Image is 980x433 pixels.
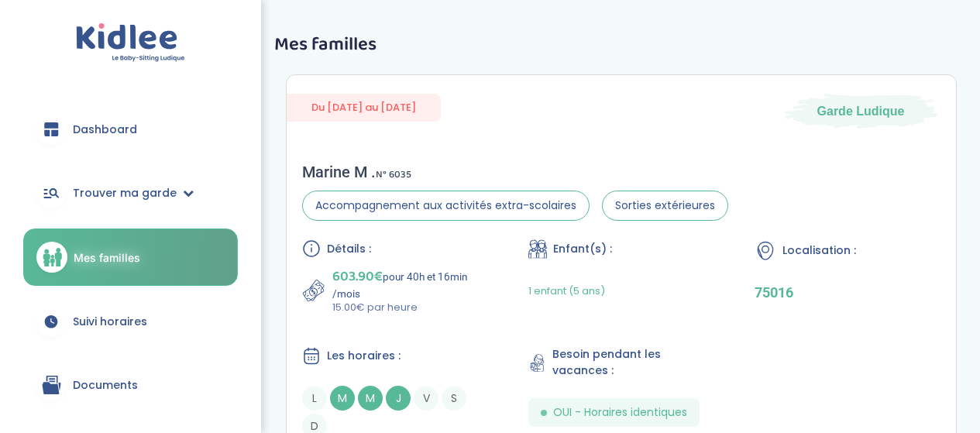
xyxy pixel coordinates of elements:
[442,386,466,411] span: S
[782,242,856,259] span: Localisation :
[358,386,383,411] span: M
[23,294,238,349] a: Suivi horaires
[73,314,147,330] span: Suivi horaires
[332,266,488,300] p: pour 40h et 16min /mois
[553,241,612,257] span: Enfant(s) :
[73,377,138,393] span: Documents
[553,404,687,421] span: OUI - Horaires identiques
[23,357,238,413] a: Documents
[386,386,411,411] span: J
[302,163,728,181] div: Marine M .
[23,165,238,221] a: Trouver ma garde
[414,386,438,411] span: V
[327,241,371,257] span: Détails :
[287,94,441,121] span: Du [DATE] au [DATE]
[552,346,714,379] span: Besoin pendant les vacances :
[602,191,728,221] span: Sorties extérieures
[332,266,383,287] span: 603.90€
[73,185,177,201] span: Trouver ma garde
[23,101,238,157] a: Dashboard
[74,249,140,266] span: Mes familles
[274,35,968,55] h3: Mes familles
[332,300,488,315] p: 15.00€ par heure
[817,103,905,120] span: Garde Ludique
[376,167,411,183] span: N° 6035
[302,386,327,411] span: L
[73,122,137,138] span: Dashboard
[76,23,185,63] img: logo.svg
[528,284,605,298] span: 1 enfant (5 ans)
[302,191,590,221] span: Accompagnement aux activités extra-scolaires
[330,386,355,411] span: M
[755,284,940,301] p: 75016
[327,348,401,364] span: Les horaires :
[23,229,238,286] a: Mes familles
